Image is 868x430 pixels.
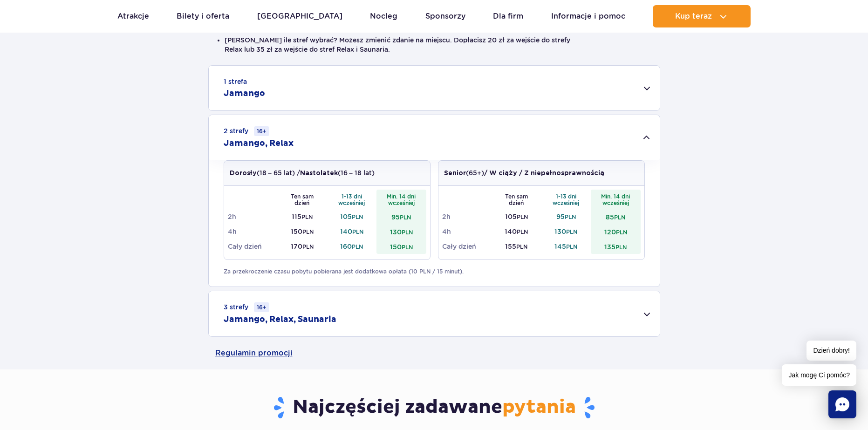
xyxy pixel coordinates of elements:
[376,190,426,209] th: Min. 14 dni wcześniej
[616,229,627,236] small: PLN
[302,243,314,250] small: PLN
[228,224,278,239] td: 4h
[517,213,528,220] small: PLN
[541,224,591,239] td: 130
[806,341,856,361] span: Dzień dobry!
[230,170,257,177] strong: Dorosły
[402,244,413,251] small: PLN
[502,396,576,419] span: pytania
[376,209,426,224] td: 95
[277,190,327,209] th: Ten sam dzień
[591,190,641,209] th: Min. 14 dni wcześniej
[492,209,541,224] td: 105
[301,213,313,220] small: PLN
[565,213,576,220] small: PLN
[541,209,591,224] td: 95
[224,126,269,136] small: 2 strefy
[425,5,465,27] a: Sponsorzy
[591,209,641,224] td: 85
[228,209,278,224] td: 2h
[444,168,604,178] p: (65+)
[224,77,247,86] small: 1 strefa
[516,243,527,250] small: PLN
[254,302,269,312] small: 16+
[653,5,751,27] button: Kup teraz
[327,224,377,239] td: 140
[614,214,625,221] small: PLN
[225,35,644,54] li: [PERSON_NAME] ile stref wybrać? Możesz zmienić zdanie na miejscu. Dopłacisz 20 zł za wejście do s...
[492,224,541,239] td: 140
[442,239,492,254] td: Cały dzień
[327,239,377,254] td: 160
[444,170,466,177] strong: Senior
[566,243,577,250] small: PLN
[302,228,314,235] small: PLN
[277,224,327,239] td: 150
[782,364,856,386] span: Jak mogę Ci pomóc?
[541,190,591,209] th: 1-13 dni wcześniej
[257,5,342,27] a: [GEOGRAPHIC_DATA]
[615,244,627,251] small: PLN
[224,88,265,99] h2: Jamango
[492,190,541,209] th: Ten sam dzień
[402,229,413,236] small: PLN
[224,267,645,276] p: Za przekroczenie czasu pobytu pobierana jest dodatkowa opłata (10 PLN / 15 minut).
[566,228,577,235] small: PLN
[230,168,375,178] p: (18 – 65 lat) / (16 – 18 lat)
[517,228,528,235] small: PLN
[277,209,327,224] td: 115
[591,239,641,254] td: 135
[215,396,653,420] h3: Najczęściej zadawane
[352,213,363,220] small: PLN
[370,5,397,27] a: Nocleg
[224,302,269,312] small: 3 strefy
[117,5,149,27] a: Atrakcje
[828,390,856,418] div: Chat
[327,209,377,224] td: 105
[224,138,294,149] h2: Jamango, Relax
[492,239,541,254] td: 155
[675,12,712,20] span: Kup teraz
[400,214,411,221] small: PLN
[442,224,492,239] td: 4h
[493,5,523,27] a: Dla firm
[376,239,426,254] td: 150
[352,228,363,235] small: PLN
[300,170,338,177] strong: Nastolatek
[228,239,278,254] td: Cały dzień
[484,170,604,177] strong: / W ciąży / Z niepełnosprawnością
[224,314,336,325] h2: Jamango, Relax, Saunaria
[177,5,229,27] a: Bilety i oferta
[254,126,269,136] small: 16+
[352,243,363,250] small: PLN
[442,209,492,224] td: 2h
[591,224,641,239] td: 120
[551,5,625,27] a: Informacje i pomoc
[376,224,426,239] td: 130
[215,337,653,369] a: Regulamin promocji
[327,190,377,209] th: 1-13 dni wcześniej
[277,239,327,254] td: 170
[541,239,591,254] td: 145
